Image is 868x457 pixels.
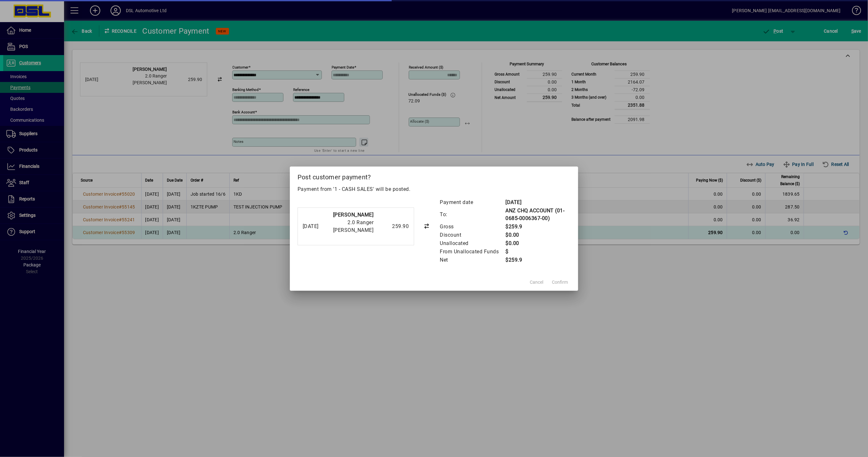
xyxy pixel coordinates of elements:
[505,223,571,231] td: $259.9
[440,231,505,239] td: Discount
[290,167,578,185] h2: Post customer payment?
[505,198,571,207] td: [DATE]
[440,198,505,207] td: Payment date
[505,231,571,239] td: $0.00
[333,219,374,233] span: 2.0 Ranger [PERSON_NAME]
[377,223,409,230] div: 259.90
[505,256,571,264] td: $259.9
[303,223,321,230] div: [DATE]
[505,239,571,248] td: $0.00
[440,207,505,223] td: To:
[333,212,374,218] strong: [PERSON_NAME]
[505,207,571,223] td: ANZ CHQ ACCOUNT (01-0685-0006367-00)
[440,256,505,264] td: Net
[440,223,505,231] td: Gross
[298,185,570,193] p: Payment from '1 - CASH SALES' will be posted.
[505,248,571,256] td: $
[440,239,505,248] td: Unallocated
[440,248,505,256] td: From Unallocated Funds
